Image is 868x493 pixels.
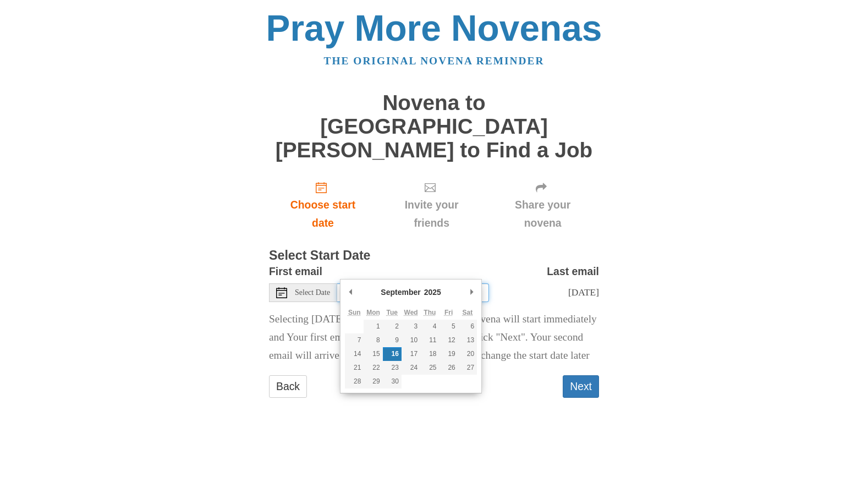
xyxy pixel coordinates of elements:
[337,283,489,302] input: Use the arrow keys to pick a date
[547,262,599,281] label: Last email
[497,196,588,232] span: Share your novena
[387,309,398,316] abbr: Tuesday
[364,347,382,361] button: 15
[348,309,361,316] abbr: Sunday
[402,361,420,375] button: 24
[377,173,486,238] div: Click "Next" to confirm your start date first.
[458,347,477,361] button: 20
[269,375,307,398] a: Back
[364,375,382,388] button: 29
[324,55,545,67] a: The original novena reminder
[420,320,439,333] button: 4
[568,287,599,298] span: [DATE]
[345,375,364,388] button: 28
[364,333,382,347] button: 8
[440,320,458,333] button: 5
[440,333,458,347] button: 12
[402,333,420,347] button: 10
[383,375,402,388] button: 30
[563,375,599,398] button: Next
[420,333,439,347] button: 11
[295,289,330,297] span: Select Date
[345,333,364,347] button: 7
[444,309,453,316] abbr: Friday
[383,361,402,375] button: 23
[280,196,366,232] span: Choose start date
[486,173,599,238] div: Click "Next" to confirm your start date first.
[424,309,436,316] abbr: Thursday
[404,309,418,316] abbr: Wednesday
[269,262,322,281] label: First email
[458,361,477,375] button: 27
[364,361,382,375] button: 22
[463,309,473,316] abbr: Saturday
[269,91,599,162] h1: Novena to [GEOGRAPHIC_DATA][PERSON_NAME] to Find a Job
[269,310,599,365] p: Selecting [DATE] as the start date means Your novena will start immediately and Your first email ...
[458,333,477,347] button: 13
[269,173,377,238] a: Choose start date
[440,361,458,375] button: 26
[383,347,402,361] button: 16
[379,284,422,300] div: September
[269,249,599,263] h3: Select Start Date
[345,347,364,361] button: 14
[383,320,402,333] button: 2
[366,309,380,316] abbr: Monday
[364,320,382,333] button: 1
[345,284,356,300] button: Previous Month
[402,347,420,361] button: 17
[383,333,402,347] button: 9
[466,284,477,300] button: Next Month
[266,8,602,48] a: Pray More Novenas
[458,320,477,333] button: 6
[422,284,443,300] div: 2025
[420,347,439,361] button: 18
[420,361,439,375] button: 25
[345,361,364,375] button: 21
[388,196,475,232] span: Invite your friends
[440,347,458,361] button: 19
[402,320,420,333] button: 3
